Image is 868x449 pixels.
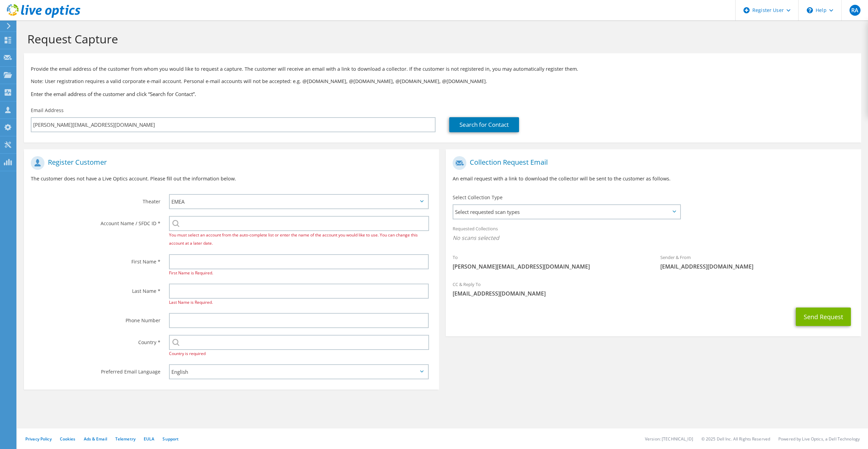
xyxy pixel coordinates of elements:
[60,436,76,442] a: Cookies
[31,335,160,346] label: Country *
[31,194,160,205] label: Theater
[850,5,860,16] span: RA
[31,284,160,295] label: Last Name *
[31,78,854,85] p: Note: User registration requires a valid corporate e-mail account. Personal e-mail accounts will ...
[653,250,861,274] div: Sender & From
[453,263,647,270] span: [PERSON_NAME][EMAIL_ADDRESS][DOMAIN_NAME]
[453,194,503,201] label: Select Collection Type
[31,65,854,73] p: Provide the email address of the customer from whom you would like to request a capture. The cust...
[31,254,160,265] label: First Name *
[446,250,653,274] div: To
[169,270,213,276] span: First Name is Required.
[453,290,854,297] span: [EMAIL_ADDRESS][DOMAIN_NAME]
[169,351,206,356] span: Country is required
[31,364,160,375] label: Preferred Email Language
[169,299,213,305] span: Last Name is Required.
[796,308,851,326] button: Send Request
[144,436,154,442] a: EULA
[701,436,770,442] li: © 2025 Dell Inc. All Rights Reserved
[645,436,693,442] li: Version: [TECHNICAL_ID]
[31,175,432,182] p: The customer does not have a Live Optics account. Please fill out the information below.
[446,221,861,247] div: Requested Collections
[660,263,854,270] span: [EMAIL_ADDRESS][DOMAIN_NAME]
[807,7,813,13] svg: \n
[31,90,854,98] h3: Enter the email address of the customer and click “Search for Contact”.
[453,205,679,219] span: Select requested scan types
[25,436,52,442] a: Privacy Policy
[453,156,851,170] h1: Collection Request Email
[169,232,418,246] span: You must select an account from the auto-complete list or enter the name of the account you would...
[31,156,429,170] h1: Register Customer
[31,216,160,227] label: Account Name / SFDC ID *
[31,107,64,114] label: Email Address
[778,436,860,442] li: Powered by Live Optics, a Dell Technology
[449,117,519,132] a: Search for Contact
[453,175,854,182] p: An email request with a link to download the collector will be sent to the customer as follows.
[84,436,107,442] a: Ads & Email
[115,436,135,442] a: Telemetry
[163,436,179,442] a: Support
[446,277,861,301] div: CC & Reply To
[27,32,854,46] h1: Request Capture
[453,234,854,242] span: No scans selected
[31,313,160,324] label: Phone Number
